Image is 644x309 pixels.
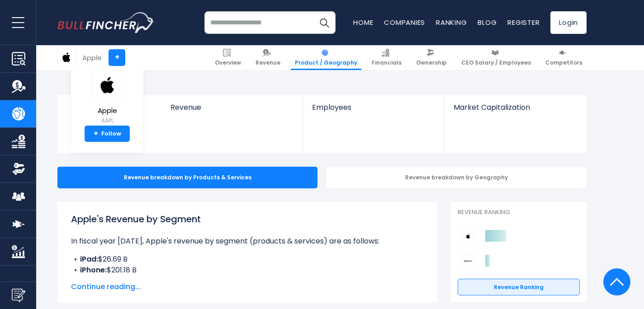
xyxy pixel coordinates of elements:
b: iPhone: [80,265,107,275]
h1: Apple's Revenue by Segment [71,212,424,226]
span: Revenue [256,59,280,66]
li: $26.69 B [71,254,424,265]
span: CEO Salary / Employees [461,59,531,66]
small: AAPL [91,117,123,125]
a: Financials [368,45,406,70]
img: bullfincher logo [57,12,155,33]
span: Apple [91,107,123,115]
img: Sony Group Corporation competitors logo [462,255,474,267]
img: Apple competitors logo [462,230,474,242]
a: Go to homepage [57,12,155,33]
div: Apple [82,52,102,63]
a: Companies [384,18,425,27]
a: Ranking [436,18,467,27]
b: iPad: [80,254,98,264]
span: Competitors [545,59,582,66]
p: In fiscal year [DATE], Apple's revenue by segment (products & services) are as follows: [71,236,424,247]
a: Competitors [541,45,587,70]
li: $201.18 B [71,265,424,276]
a: Ownership [412,45,451,70]
span: Market Capitalization [454,103,577,112]
strong: + [94,130,98,138]
a: Product / Geography [291,45,361,70]
img: AAPL logo [91,70,123,100]
div: Revenue breakdown by Products & Services [57,167,317,188]
div: Revenue breakdown by Geography [327,167,587,188]
span: Revenue [170,103,294,112]
img: Ownership [12,162,25,176]
a: Employees [303,95,444,127]
a: Blog [478,18,497,27]
img: AAPL logo [58,49,75,66]
span: Financials [372,59,402,66]
a: Revenue [161,95,303,127]
a: Home [353,18,373,27]
a: Market Capitalization [445,95,586,127]
button: Search [313,11,336,34]
a: Login [550,11,587,34]
a: Revenue Ranking [458,279,580,296]
a: Revenue [251,45,284,70]
a: Overview [211,45,245,70]
a: Register [507,18,540,27]
span: Ownership [416,59,447,66]
p: Revenue Ranking [458,209,580,216]
span: Continue reading... [71,281,424,292]
a: +Follow [85,126,130,142]
span: Employees [312,103,435,112]
a: CEO Salary / Employees [457,45,535,70]
a: Apple AAPL [91,70,123,126]
span: Overview [215,59,241,66]
a: + [109,49,125,66]
span: Product / Geography [295,59,357,66]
